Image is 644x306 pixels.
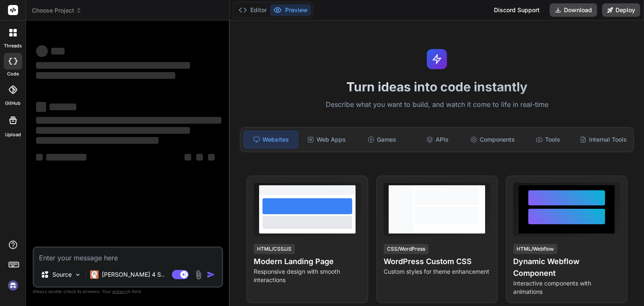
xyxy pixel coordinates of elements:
p: Interactive components with animations [513,279,620,296]
span: ‌ [36,154,43,161]
span: Choose Project [32,6,82,15]
label: threads [4,42,22,49]
p: Custom styles for theme enhancement [384,267,491,276]
img: attachment [194,270,203,280]
label: GitHub [5,100,21,107]
div: Tools [521,131,575,148]
img: icon [207,270,215,279]
label: code [7,70,19,78]
p: [PERSON_NAME] 4 S.. [102,270,164,279]
p: Always double-check its answers. Your in Bind [33,288,223,296]
span: ‌ [49,104,76,110]
span: ‌ [36,117,221,124]
div: HTML/Webflow [513,244,557,254]
span: ‌ [36,102,46,112]
div: Components [466,131,519,148]
h1: Turn ideas into code instantly [235,79,639,94]
span: ‌ [36,72,175,79]
div: HTML/CSS/JS [254,244,295,254]
button: Editor [235,4,270,16]
div: Games [355,131,409,148]
div: Websites [244,131,298,148]
div: Internal Tools [576,131,630,148]
button: Download [550,3,597,17]
span: ‌ [36,127,190,134]
img: Claude 4 Sonnet [90,270,99,279]
div: Discord Support [489,3,545,17]
div: Web Apps [300,131,353,148]
h4: WordPress Custom CSS [384,256,491,267]
img: Pick Models [74,271,81,278]
p: Responsive design with smooth interactions [254,267,361,284]
h4: Modern Landing Page [254,256,361,267]
label: Upload [5,131,21,138]
button: Deploy [602,3,640,17]
p: Source [52,270,72,279]
span: ‌ [51,48,65,54]
span: ‌ [184,154,191,161]
span: ‌ [208,154,215,161]
span: privacy [112,289,127,294]
span: ‌ [36,45,48,57]
button: Preview [270,4,311,16]
span: ‌ [36,137,158,144]
span: ‌ [46,154,86,161]
h4: Dynamic Webflow Component [513,256,620,279]
p: Describe what you want to build, and watch it come to life in real-time [235,99,639,110]
div: APIs [410,131,464,148]
span: ‌ [36,62,190,69]
div: CSS/WordPress [384,244,428,254]
img: signin [6,278,20,293]
span: ‌ [196,154,203,161]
